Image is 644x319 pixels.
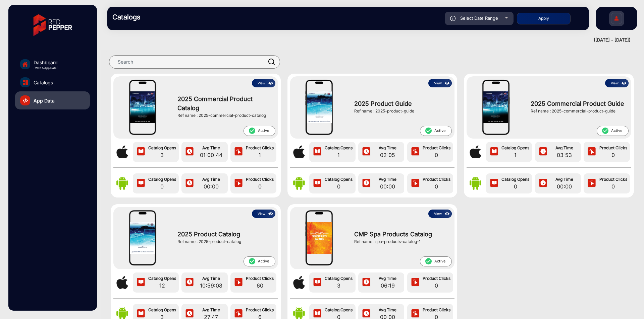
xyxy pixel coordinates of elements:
span: 0 [422,151,451,159]
img: icon [233,277,244,288]
span: Product Clicks [245,145,275,151]
img: mobile-frame.png [305,210,333,266]
img: icon [410,309,420,319]
span: 1 [245,151,275,159]
mat-icon: check_circle [425,127,432,135]
span: Product Clicks [422,275,451,282]
span: Avg Time [373,145,402,151]
span: 0 [598,182,628,190]
img: Sign%20Up.svg [609,8,624,31]
h3: Catalogs [112,13,206,21]
span: Product Clicks [422,176,451,182]
img: icon [443,80,451,87]
mat-icon: check_circle [425,257,432,265]
img: icon [489,178,499,188]
span: 12 [147,282,177,290]
span: Product Clicks [422,145,451,151]
span: 0 [500,182,530,190]
img: CMP Spa Products Catalog [307,222,332,254]
span: Avg Time [196,275,226,282]
span: Avg Time [549,176,579,182]
img: catalog [23,98,28,103]
span: Catalog Opens [147,275,177,282]
span: Product Clicks [245,307,275,313]
div: Ref name : 2025-commercial-product-catalog [177,112,272,118]
img: icon [312,178,322,188]
span: Product Clicks [598,176,628,182]
span: Product Clicks [598,145,628,151]
span: 0 [422,182,451,190]
button: Apply [517,13,571,24]
span: 0 [245,182,275,190]
img: icon [361,178,371,188]
img: 2025 Commercial Product Catalog [130,91,155,124]
span: 60 [245,282,275,290]
span: Active [244,126,275,136]
img: mobile-frame.png [482,79,510,136]
img: prodSearch.svg [268,59,275,65]
img: icon [136,147,146,157]
span: 2025 Product Catalog [177,230,272,239]
span: Product Clicks [422,307,451,313]
span: 02:05 [373,151,402,159]
img: icon [361,277,371,288]
span: 0 [147,182,177,190]
mat-icon: check_circle [248,127,256,135]
span: Avg Time [549,145,579,151]
span: 00:00 [373,182,402,190]
span: Active [244,256,275,266]
img: icon [450,16,456,21]
img: mobile-frame.png [128,79,157,136]
img: icon [538,178,548,188]
span: Dashboard [34,59,58,66]
span: 3 [147,151,177,159]
img: icon [233,147,244,157]
img: mobile-frame.png [305,79,333,136]
span: 1 [500,151,530,159]
img: icon [184,178,195,188]
span: Avg Time [196,307,226,313]
img: 2025 Product Catalog [130,222,155,254]
span: 00:00 [196,182,226,190]
input: Search [109,55,280,69]
div: Ref name : 2025-product-catalog [177,239,272,245]
img: icon [410,147,420,157]
span: Catalog Opens [147,145,177,151]
img: icon [267,80,275,87]
span: 01:00:44 [196,151,226,159]
a: Catalogs [15,73,90,91]
img: icon [312,277,322,288]
span: Select Date Range [460,15,498,21]
img: icon [184,277,195,288]
span: Active [420,126,452,136]
span: Avg Time [373,307,402,313]
span: Catalog Opens [147,307,177,313]
img: icon [587,147,597,157]
img: icon [361,147,371,157]
div: Ref name : 2025-commercial-product-guide [531,108,625,114]
button: Viewicon [605,79,629,87]
span: 3 [324,282,354,290]
img: icon [184,309,195,319]
span: App Data [34,97,55,104]
span: 1 [324,151,354,159]
img: icon [136,309,146,319]
span: ( Web & App Data ) [34,66,58,70]
span: Active [420,256,452,266]
mat-icon: check_circle [601,127,609,135]
img: icon [538,147,548,157]
img: icon [267,210,275,218]
img: icon [184,147,195,157]
img: icon [312,309,322,319]
span: Catalog Opens [500,176,530,182]
img: icon [489,147,499,157]
span: 0 [598,151,628,159]
span: CMP Spa Products Catalog [354,230,448,239]
img: icon [361,309,371,319]
img: icon [587,178,597,188]
span: Avg Time [373,176,402,182]
span: 00:00 [549,182,579,190]
span: 03:53 [549,151,579,159]
span: 2025 Commercial Product Catalog [177,94,272,112]
span: Avg Time [373,275,402,282]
